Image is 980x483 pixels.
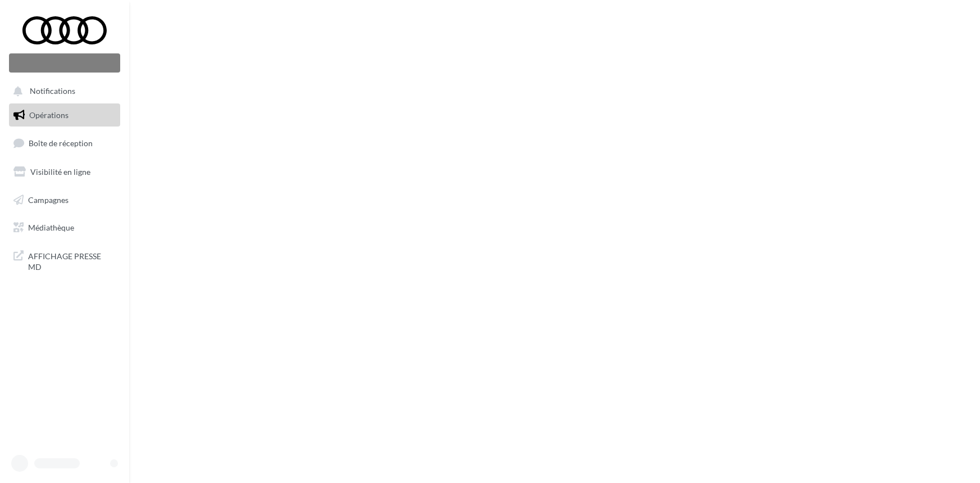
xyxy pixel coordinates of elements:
span: Notifications [30,87,75,96]
a: Opérations [7,103,122,127]
span: AFFICHAGE PRESSE MD [28,249,116,273]
a: Médiathèque [7,216,122,240]
span: Campagnes [28,195,69,204]
a: Visibilité en ligne [7,160,122,184]
span: Opérations [29,110,69,120]
span: Médiathèque [28,223,74,232]
a: AFFICHAGE PRESSE MD [7,244,122,277]
a: Campagnes [7,188,122,212]
div: Nouvelle campagne [9,53,120,73]
span: Visibilité en ligne [30,167,90,177]
a: Boîte de réception [7,131,122,155]
span: Boîte de réception [29,138,93,148]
